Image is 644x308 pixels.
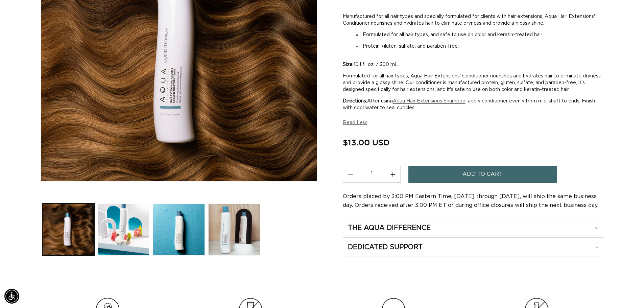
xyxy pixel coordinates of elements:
[42,204,94,256] button: Load image 1 in gallery view
[393,99,466,104] a: Aqua Hair Extensions Shampoo
[343,99,367,104] strong: Directions:
[343,219,603,238] summary: The Aqua Difference
[153,204,205,256] button: Load image 3 in gallery view
[98,204,150,256] button: Load image 2 in gallery view
[343,136,390,149] span: $13.00 USD
[610,276,644,308] iframe: Chat Widget
[343,55,603,68] p: 10.1 fl. oz. / 300 mL
[208,204,260,256] button: Load image 4 in gallery view
[356,43,603,50] li: Protein, gluten, sulfate, and paraben-free.
[462,166,503,183] span: Add to cart
[343,238,603,257] summary: Dedicated Support
[4,289,19,304] div: Accessibility Menu
[343,14,603,27] p: Manufactured for all hair types and specially formulated for clients with hair extensions, Aqua H...
[408,166,557,183] button: Add to cart
[343,73,603,93] p: Formulated for all hair types, Aqua Hair Extensions' Conditioner nourishes and hydrates hair to e...
[356,32,603,39] li: Formulated for all hair types, and safe to use on color and keratin-treated hair.
[343,63,354,67] strong: Size:
[348,243,423,252] h2: Dedicated Support
[343,194,598,208] span: Orders placed by 3:00 PM Eastern Time, [DATE] through [DATE], will ship the same business day. Or...
[343,120,367,126] button: Read Less
[343,98,603,112] p: After using , apply conditioner evenly from mid-shaft to ends. Finish with cool water to seal cut...
[348,224,431,233] h2: The Aqua Difference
